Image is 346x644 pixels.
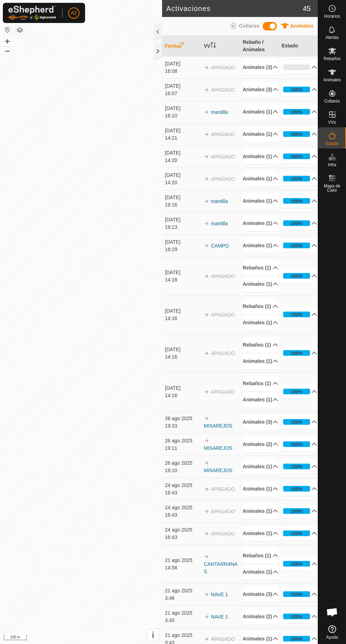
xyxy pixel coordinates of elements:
span: Mapa de Calor [320,184,344,192]
button: Capas del Mapa [16,26,24,34]
h2: Activaciones [166,4,303,13]
span: Estado [326,141,339,146]
img: arrow [204,486,209,492]
img: arrow [204,592,209,597]
div: 100% [283,198,310,204]
div: 100% [283,441,310,447]
img: arrow [204,531,209,536]
div: 16:43 [165,511,201,519]
div: [DATE] [165,307,201,315]
div: 100% [291,311,303,318]
div: 100% [291,220,303,227]
img: Logo Gallagher [8,6,56,20]
p-accordion-header: Rebaños (1) [243,337,279,353]
p-accordion-header: 0% [282,60,317,74]
div: [DATE] [165,194,201,201]
span: Ayuda [326,635,338,639]
img: arrow [204,438,209,443]
img: arrow [204,132,209,137]
span: Collares [239,23,259,29]
p-accordion-header: Animales (1) [243,459,279,475]
div: 18:29 [165,246,201,253]
p-accordion-header: Animales (1) [243,503,279,519]
span: APAGADO [211,389,235,395]
div: 3:46 [165,594,201,602]
p-accordion-header: Animales (1) [243,126,279,142]
div: 100% [283,243,310,248]
div: 21 ago 2025 [165,557,201,564]
p-accordion-header: Rebaños (1) [243,298,279,314]
div: 16:43 [165,534,201,541]
button: + [3,37,12,46]
p-accordion-header: 100% [282,437,317,451]
p-sorticon: Activar para ordenar [210,43,216,49]
div: 16:10 [165,112,201,120]
img: arrow [204,614,209,620]
span: VVs [328,120,336,124]
div: 14:20 [165,179,201,186]
div: [DATE] [165,346,201,353]
p-accordion-header: 100% [282,127,317,141]
p-accordion-header: 100% [282,149,317,163]
div: 100% [291,198,303,204]
p-accordion-header: Animales (1) [243,238,279,254]
span: APAGADO [211,486,235,492]
div: 100% [291,530,303,537]
img: arrow [204,65,209,70]
div: [DATE] [165,105,201,112]
div: 100% [283,153,310,159]
p-accordion-header: 100% [282,557,317,571]
div: 26 ago 2025 [165,437,201,445]
div: 100% [291,86,303,93]
div: 100% [291,486,303,492]
span: Collares [324,99,340,103]
p-accordion-header: Animales (1) [243,193,279,209]
div: 100% [283,131,310,137]
p-accordion-header: Animales (3) [243,82,279,98]
div: 100% [291,613,303,620]
span: APAGADO [211,636,235,642]
div: 14:16 [165,392,201,399]
span: APAGADO [211,176,235,182]
p-accordion-header: Animales (1) [243,215,279,231]
p-accordion-header: 100% [282,526,317,540]
a: Contáctenos [94,635,118,641]
div: 100% [291,350,303,356]
div: [DATE] [165,384,201,392]
img: arrow [204,176,209,182]
div: 14:58 [165,564,201,572]
div: 100% [291,273,303,279]
div: [DATE] [165,269,201,276]
div: 100% [291,175,303,182]
div: 14:16 [165,353,201,361]
span: Animales [290,23,314,29]
p-accordion-header: 100% [282,415,317,429]
div: 100% [283,419,310,425]
div: 24 ago 2025 [165,482,201,489]
span: Rebaños [323,57,340,61]
div: 100% [283,273,310,279]
div: 100% [283,591,310,597]
p-accordion-header: 100% [282,384,317,399]
div: 100% [291,636,303,642]
div: [DATE] [165,127,201,134]
img: arrow [204,636,209,642]
p-accordion-header: Animales (1) [243,353,279,369]
span: Alertas [326,35,339,40]
a: MISAREJOS [204,423,232,429]
img: arrow [204,243,209,249]
span: Infra [328,163,336,167]
div: 19:10 [165,467,201,474]
div: 100% [283,561,310,567]
div: 100% [283,636,310,642]
a: mantilla [211,221,228,226]
th: Fecha [162,36,201,57]
span: 45 [303,3,311,14]
p-accordion-header: Rebaños (1) [243,548,279,564]
span: A2 [71,9,77,17]
div: 100% [283,486,310,492]
p-accordion-header: 100% [282,269,317,283]
a: MISAREJOS [204,445,232,451]
p-accordion-header: Animales (1) [243,392,279,408]
a: CAMPO [211,243,229,249]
